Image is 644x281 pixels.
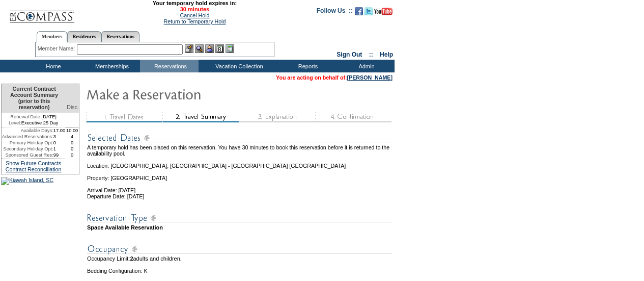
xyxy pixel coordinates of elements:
img: Compass Home [9,2,75,23]
a: Cancel Hold [180,12,209,18]
td: Bedding Configuration: K [87,268,393,274]
img: b_calculator.gif [226,44,234,53]
img: Kiawah Island, SC [1,177,53,185]
td: 99 [53,152,66,158]
img: Become our fan on Facebook [355,7,363,15]
td: 0 [65,152,79,158]
td: 17.00 [53,127,66,134]
img: Impersonate [205,44,214,53]
td: Current Contract Account Summary (prior to this reservation) [2,84,65,113]
img: step1_state3.gif [86,112,162,122]
a: Help [380,51,393,58]
a: Become our fan on Facebook [355,10,363,16]
img: step4_state1.gif [315,112,391,122]
span: Level: [9,120,21,126]
td: Primary Holiday Opt: [2,140,53,146]
td: Arrival Date: [DATE] [87,181,393,193]
img: subTtlOccupancy.gif [87,243,393,256]
a: Contract Reconciliation [6,166,62,172]
img: subTtlResType.gif [87,212,393,224]
td: Space Available Reservation [87,224,393,231]
span: You are acting on behalf of: [276,74,393,81]
span: 2 [130,256,133,262]
td: Occupancy Limit: adults and children. [87,256,393,262]
td: Admin [336,60,395,72]
td: Memberships [81,60,140,72]
img: Subscribe to our YouTube Channel [374,8,393,15]
td: Reports [277,60,336,72]
span: Disc. [67,104,79,110]
td: A temporary hold has been placed on this reservation. You have 30 minutes to book this reservatio... [87,144,393,157]
td: Available Days: [2,127,53,134]
div: Member Name: [38,44,77,53]
td: Follow Us :: [317,6,353,18]
a: Return to Temporary Hold [164,18,226,24]
img: b_edit.gif [185,44,193,53]
a: Follow us on Twitter [365,10,373,16]
td: Vacation Collection [199,60,277,72]
span: Renewal Date: [10,114,41,120]
td: [DATE] [2,113,65,120]
td: Departure Date: [DATE] [87,193,393,199]
td: 10.00 [65,127,79,134]
a: Residences [67,31,101,42]
td: Advanced Reservations: [2,134,53,140]
a: Members [37,31,68,42]
a: [PERSON_NAME] [347,74,393,81]
span: :: [369,51,373,58]
td: 0 [65,140,79,146]
td: Reservations [140,60,199,72]
td: 4 [65,134,79,140]
td: Property: [GEOGRAPHIC_DATA] [87,169,393,181]
img: subTtlSelectedDates.gif [87,132,393,144]
img: Follow us on Twitter [365,7,373,15]
td: 1 [53,146,66,152]
td: Location: [GEOGRAPHIC_DATA], [GEOGRAPHIC_DATA] - [GEOGRAPHIC_DATA] [GEOGRAPHIC_DATA] [87,157,393,169]
a: Show Future Contracts [6,160,61,166]
img: Reservations [215,44,224,53]
td: Executive 25 Day [2,120,65,127]
a: Subscribe to our YouTube Channel [374,10,393,16]
img: Make Reservation [86,84,290,104]
img: step3_state1.gif [239,112,315,122]
a: Sign Out [337,51,362,58]
img: step2_state2.gif [162,112,239,122]
td: Sponsored Guest Res: [2,152,53,158]
td: 0 [53,140,66,146]
td: Home [23,60,81,72]
span: 30 minutes [80,6,309,12]
img: View [195,44,204,53]
td: 3 [53,134,66,140]
a: Reservations [101,31,139,42]
td: Secondary Holiday Opt: [2,146,53,152]
td: 0 [65,146,79,152]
